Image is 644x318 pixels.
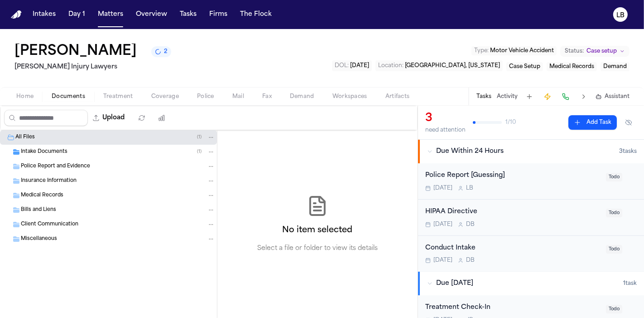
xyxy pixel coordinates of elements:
[506,62,543,71] button: Edit service: Case Setup
[197,135,202,140] span: ( 1 )
[619,148,637,155] span: 3 task s
[466,221,475,228] span: D B
[606,305,622,313] span: Todo
[197,93,214,100] span: Police
[94,6,127,23] button: Matters
[509,64,540,69] span: Case Setup
[471,46,557,55] button: Edit Type: Motor Vehicle Accident
[65,6,89,23] button: Day 1
[21,148,67,156] span: Intake Documents
[14,62,171,73] h2: [PERSON_NAME] Injury Lawyers
[176,6,200,23] button: Tasks
[433,257,452,264] span: [DATE]
[490,48,554,54] span: Motor Vehicle Accident
[474,48,489,54] span: Type :
[466,257,475,264] span: D B
[52,93,85,100] span: Documents
[21,177,77,185] span: Insurance Information
[418,200,644,236] div: Open task: HIPAA Directive
[586,48,617,55] span: Case setup
[4,110,88,126] input: Search files
[606,173,622,181] span: Todo
[385,93,410,100] span: Artifacts
[505,119,516,126] span: 1 / 10
[620,115,637,130] button: Hide completed tasks (⌘⇧H)
[541,90,554,103] button: Create Immediate Task
[21,163,90,171] span: Police Report and Evidence
[405,63,500,68] span: [GEOGRAPHIC_DATA], [US_STATE]
[418,272,644,295] button: Due [DATE]1task
[596,93,630,100] button: Assistant
[425,171,601,181] div: Police Report [Guessing]
[378,63,404,68] span: Location :
[232,93,244,100] span: Mail
[425,127,466,134] div: need attention
[290,93,314,100] span: Demand
[164,48,168,55] span: 2
[425,303,601,313] div: Treatment Check-In
[88,110,130,126] button: Upload
[523,90,536,103] button: Add Task
[21,235,57,243] span: Miscellaneous
[606,209,622,217] span: Todo
[236,6,275,23] button: The Flock
[547,62,597,71] button: Edit service: Medical Records
[15,134,35,142] span: All Files
[560,46,630,57] button: Change status from Case setup
[436,147,504,156] span: Due Within 24 Hours
[16,93,34,100] span: Home
[623,280,637,287] span: 1 task
[549,64,594,69] span: Medical Records
[433,185,452,192] span: [DATE]
[332,93,367,100] span: Workspaces
[418,236,644,272] div: Open task: Conduct Intake
[335,63,349,68] span: DOL :
[425,111,466,126] div: 3
[606,245,622,254] span: Todo
[603,64,627,69] span: Demand
[418,140,644,163] button: Due Within 24 Hours3tasks
[565,48,584,55] span: Status:
[151,46,171,57] button: 2 active tasks
[433,221,452,228] span: [DATE]
[605,93,630,100] span: Assistant
[568,115,617,130] button: Add Task
[425,207,601,217] div: HIPAA Directive
[436,279,473,288] span: Due [DATE]
[476,93,491,100] button: Tasks
[262,93,272,100] span: Fax
[11,10,22,19] a: Home
[559,90,572,103] button: Make a Call
[283,224,353,237] h2: No item selected
[151,93,179,100] span: Coverage
[21,221,78,229] span: Client Communication
[350,63,369,68] span: [DATE]
[332,60,372,71] button: Edit DOL: 2025-08-17
[103,93,133,100] span: Treatment
[466,185,473,192] span: L B
[11,10,22,19] img: Finch Logo
[601,62,630,71] button: Edit service: Demand
[497,93,518,100] button: Activity
[206,6,231,23] button: Firms
[257,244,378,253] p: Select a file or folder to view its details
[425,243,601,254] div: Conduct Intake
[375,60,503,71] button: Edit Location: Gulfport, Mississippi
[418,163,644,200] div: Open task: Police Report [Guessing]
[21,192,63,200] span: Medical Records
[197,149,202,154] span: ( 1 )
[132,6,171,23] button: Overview
[14,44,137,60] button: Edit matter name
[29,6,59,23] button: Intakes
[14,44,137,60] h1: [PERSON_NAME]
[21,206,56,214] span: Bills and Liens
